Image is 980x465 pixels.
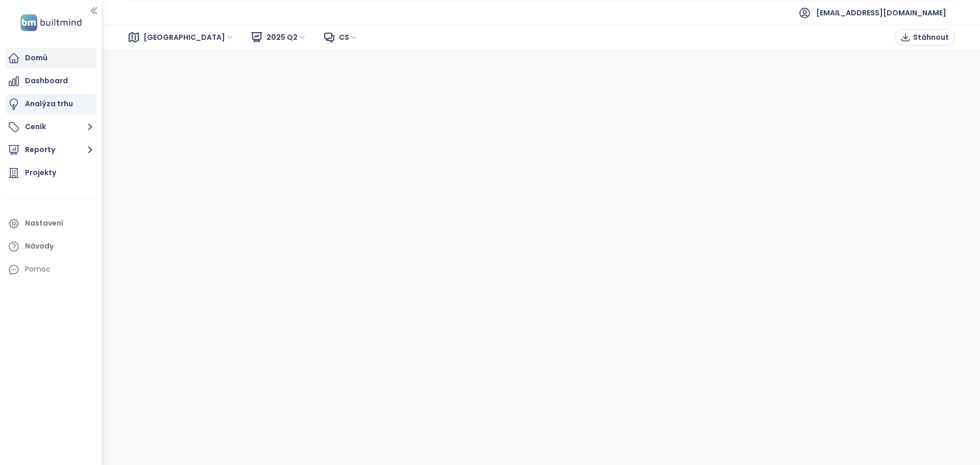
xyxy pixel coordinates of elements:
span: Brno [143,30,234,45]
a: Projekty [5,163,96,183]
div: Pomoc [25,263,51,276]
div: Analýza trhu [25,97,73,110]
img: logo [17,12,85,33]
a: Návody [5,236,96,257]
div: Pomoc [5,259,96,280]
a: Analýza trhu [5,94,96,114]
span: [EMAIL_ADDRESS][DOMAIN_NAME] [816,1,946,25]
button: Ceník [5,117,96,137]
a: Domů [5,48,96,68]
div: Domů [25,52,47,64]
button: Reporty [5,140,96,160]
span: cs [339,30,358,45]
div: Dashboard [25,75,68,87]
button: Stáhnout [895,29,954,45]
span: 2025 Q2 [266,30,307,45]
span: Stáhnout [913,32,949,43]
a: Nastavení [5,213,96,234]
div: Projekty [25,166,56,179]
div: Návody [25,240,54,253]
a: Dashboard [5,71,96,91]
div: Nastavení [25,217,63,230]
